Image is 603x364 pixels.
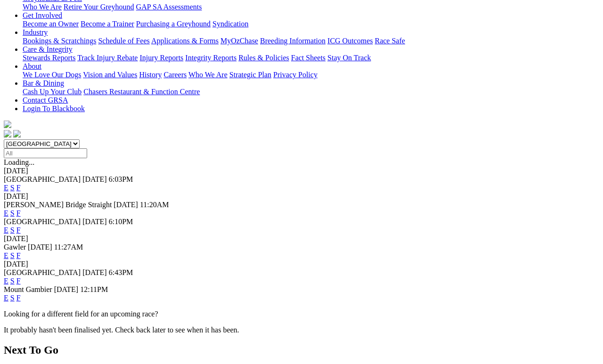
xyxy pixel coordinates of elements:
a: MyOzChase [220,37,258,45]
a: Get Involved [23,11,62,19]
a: Schedule of Fees [98,37,149,45]
a: History [139,71,162,79]
div: [DATE] [4,167,599,175]
a: E [4,277,8,285]
div: Bar & Dining [23,88,599,96]
a: S [10,277,15,285]
a: E [4,294,8,302]
div: [DATE] [4,192,599,201]
a: Retire Your Greyhound [64,3,134,11]
a: F [16,209,21,217]
a: Race Safe [375,37,405,45]
span: [GEOGRAPHIC_DATA] [4,175,81,183]
div: Care & Integrity [23,54,599,62]
a: Become an Owner [23,20,79,28]
a: ICG Outcomes [327,37,373,45]
span: Gawler [4,243,26,251]
a: Purchasing a Greyhound [136,20,211,28]
input: Select date [4,148,87,158]
a: F [16,294,21,302]
a: Contact GRSA [23,96,68,104]
a: Privacy Policy [273,71,318,79]
a: S [10,251,15,259]
div: [DATE] [4,260,599,268]
a: Login To Blackbook [23,105,85,113]
a: S [10,294,15,302]
p: Looking for a different field for an upcoming race? [4,310,599,318]
a: Who We Are [23,3,62,11]
span: [GEOGRAPHIC_DATA] [4,268,81,276]
a: We Love Our Dogs [23,71,81,79]
img: facebook.svg [4,130,11,138]
a: F [16,251,21,259]
h2: Next To Go [4,344,599,356]
a: Who We Are [188,71,228,79]
a: Industry [23,28,48,36]
div: Greyhounds as Pets [23,3,599,11]
span: 11:27AM [54,243,83,251]
div: [DATE] [4,235,599,243]
span: 11:20AM [140,201,169,209]
a: E [4,226,8,234]
img: twitter.svg [13,130,21,138]
a: S [10,226,15,234]
span: 6:03PM [109,175,133,183]
a: Cash Up Your Club [23,88,81,96]
a: S [10,209,15,217]
a: Fact Sheets [291,54,326,62]
span: [DATE] [82,175,107,183]
span: [DATE] [54,285,79,293]
span: [PERSON_NAME] Bridge Straight [4,201,112,209]
span: [DATE] [82,218,107,226]
a: F [16,184,21,192]
img: logo-grsa-white.png [4,121,11,128]
span: 6:10PM [109,218,133,226]
a: Injury Reports [139,54,183,62]
a: E [4,251,8,259]
div: About [23,71,599,79]
a: GAP SA Assessments [136,3,202,11]
span: [DATE] [82,268,107,276]
a: Strategic Plan [229,71,271,79]
a: Careers [163,71,187,79]
span: [GEOGRAPHIC_DATA] [4,218,81,226]
a: Stay On Track [327,54,371,62]
a: Rules & Policies [238,54,289,62]
a: Applications & Forms [151,37,219,45]
partial: It probably hasn't been finalised yet. Check back later to see when it has been. [4,326,239,334]
div: Industry [23,37,599,45]
a: Bar & Dining [23,79,64,87]
a: Integrity Reports [185,54,236,62]
span: 12:11PM [80,285,108,293]
a: S [10,184,15,192]
a: Chasers Restaurant & Function Centre [83,88,200,96]
a: Stewards Reports [23,54,75,62]
a: F [16,226,21,234]
span: 6:43PM [109,268,133,276]
span: Loading... [4,158,34,166]
a: F [16,277,21,285]
a: Syndication [212,20,248,28]
div: Get Involved [23,20,599,28]
span: [DATE] [28,243,52,251]
a: Vision and Values [83,71,137,79]
a: About [23,62,41,70]
span: [DATE] [114,201,138,209]
a: Become a Trainer [81,20,134,28]
a: Care & Integrity [23,45,73,53]
a: E [4,184,8,192]
a: Breeding Information [260,37,326,45]
a: Track Injury Rebate [77,54,138,62]
a: Bookings & Scratchings [23,37,96,45]
span: Mount Gambier [4,285,52,293]
a: E [4,209,8,217]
